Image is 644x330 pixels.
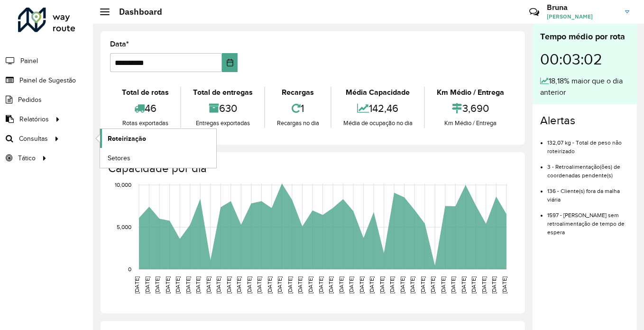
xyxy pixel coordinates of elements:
text: [DATE] [470,276,477,293]
text: [DATE] [215,276,221,293]
div: 00:03:02 [540,43,629,75]
text: [DATE] [267,276,273,293]
text: [DATE] [450,276,456,293]
text: [DATE] [420,276,426,293]
text: [DATE] [175,276,181,293]
div: 630 [184,98,262,119]
text: [DATE] [481,276,487,293]
div: Km Médio / Entrega [427,87,513,98]
text: [DATE] [297,276,303,293]
div: Recargas [267,87,328,98]
div: Tempo médio por rota [540,30,629,43]
span: Pedidos [18,95,42,105]
text: [DATE] [359,276,365,293]
text: [DATE] [165,276,171,293]
text: [DATE] [338,276,344,293]
a: Contato Rápido [524,2,544,22]
span: Consultas [19,134,48,144]
text: [DATE] [328,276,334,293]
div: 3,690 [427,98,513,119]
div: Rotas exportadas [112,119,178,128]
text: [DATE] [430,276,436,293]
span: Tático [18,153,36,163]
text: [DATE] [318,276,324,293]
text: 0 [128,266,131,272]
text: 5,000 [117,224,131,230]
text: [DATE] [205,276,212,293]
h2: Dashboard [110,7,162,17]
label: Data [110,38,129,50]
text: [DATE] [399,276,405,293]
li: 3 - Retroalimentação(ões) de coordenadas pendente(s) [547,156,629,180]
text: [DATE] [256,276,262,293]
div: 46 [112,98,178,119]
text: [DATE] [287,276,293,293]
div: 142,46 [334,98,422,119]
div: Média de ocupação no dia [334,119,422,128]
li: 136 - Cliente(s) fora da malha viária [547,180,629,204]
div: Total de entregas [184,87,262,98]
text: 10,000 [115,182,131,188]
h4: Capacidade por dia [108,162,515,175]
span: Painel [20,56,38,66]
div: 1 [267,98,328,119]
span: Setores [108,153,130,163]
span: Roteirização [108,134,146,144]
text: [DATE] [460,276,467,293]
text: [DATE] [409,276,415,293]
text: [DATE] [348,276,354,293]
span: Painel de Sugestão [19,75,76,85]
div: 18,18% maior que o dia anterior [540,75,629,98]
a: Roteirização [100,129,216,148]
li: 132,07 kg - Total de peso não roteirizado [547,131,629,156]
text: [DATE] [491,276,497,293]
text: [DATE] [307,276,313,293]
text: [DATE] [246,276,252,293]
div: Total de rotas [112,87,178,98]
div: Recargas no dia [267,119,328,128]
a: Setores [100,148,216,167]
text: [DATE] [144,276,150,293]
span: [PERSON_NAME] [547,12,618,21]
text: [DATE] [501,276,507,293]
text: [DATE] [185,276,191,293]
text: [DATE] [226,276,232,293]
text: [DATE] [195,276,201,293]
div: Entregas exportadas [184,119,262,128]
text: [DATE] [276,276,283,293]
span: Relatórios [19,114,49,124]
div: Média Capacidade [334,87,422,98]
div: Km Médio / Entrega [427,119,513,128]
text: [DATE] [134,276,140,293]
h4: Alertas [540,114,629,128]
li: 1597 - [PERSON_NAME] sem retroalimentação de tempo de espera [547,204,629,237]
text: [DATE] [440,276,446,293]
button: Choose Date [222,53,238,72]
h3: Bruna [547,3,618,12]
text: [DATE] [389,276,395,293]
text: [DATE] [368,276,375,293]
text: [DATE] [154,276,160,293]
text: [DATE] [236,276,242,293]
text: [DATE] [379,276,385,293]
